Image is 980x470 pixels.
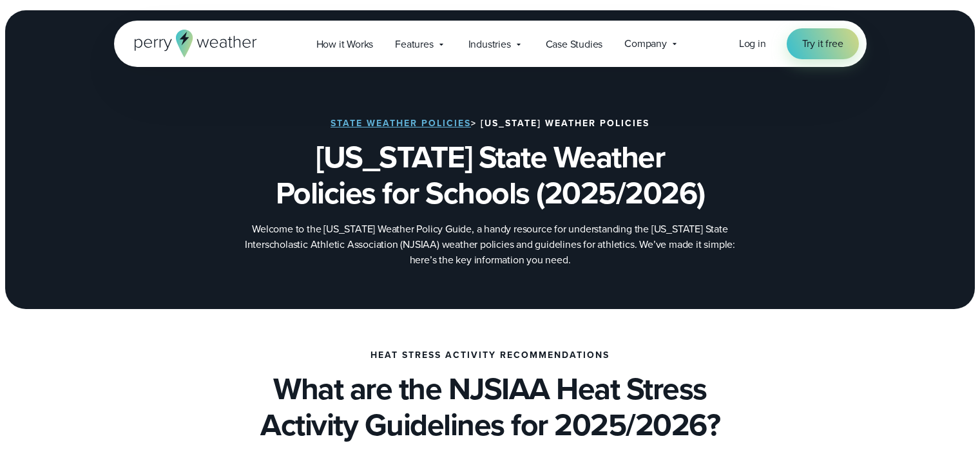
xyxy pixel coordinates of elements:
span: How it Works [316,37,374,52]
span: Try it free [802,36,843,52]
a: Case Studies [535,31,614,57]
h1: [US_STATE] State Weather Policies for Schools (2025/2026) [178,139,802,211]
a: Log in [739,36,766,52]
a: Try it free [787,28,859,59]
span: Case Studies [546,37,603,52]
a: State Weather Policies [331,117,471,130]
span: Features [395,37,433,52]
h2: Heat Stress Activity Recommendations [370,350,610,361]
h2: What are the NJSIAA Heat Stress Activity Guidelines for 2025/2026? [114,371,867,443]
span: Industries [468,37,511,52]
h3: > [US_STATE] Weather Policies [331,118,649,129]
p: Welcome to the [US_STATE] Weather Policy Guide, a handy resource for understanding the [US_STATE]... [233,221,748,268]
a: How it Works [305,31,385,57]
span: Company [624,36,667,52]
